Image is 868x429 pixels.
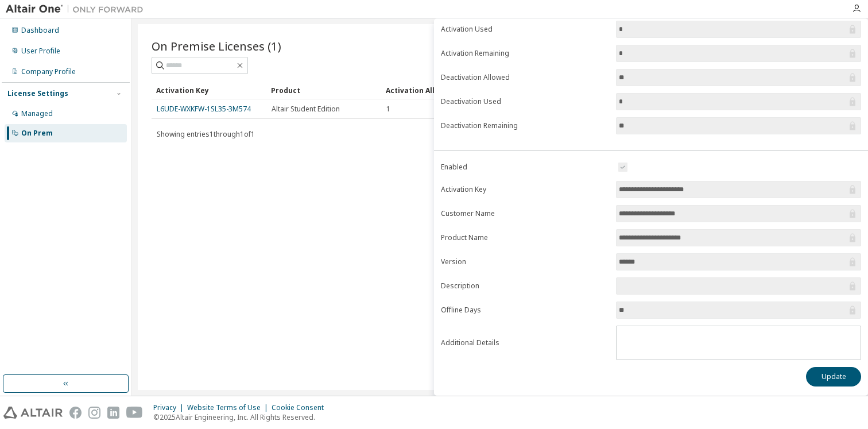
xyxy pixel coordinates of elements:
label: Description [441,281,609,291]
a: L6UDE-WXKFW-1SL35-3M574 [157,104,251,114]
img: instagram.svg [88,407,100,419]
div: License Settings [7,89,68,98]
div: Cookie Consent [272,403,331,412]
label: Activation Remaining [441,49,609,58]
div: Website Terms of Use [187,403,272,412]
div: Activation Allowed [386,81,491,99]
button: Update [806,367,861,387]
label: Deactivation Allowed [441,73,609,82]
div: Managed [21,109,53,118]
span: Altair Student Edition [272,105,340,114]
img: linkedin.svg [107,407,119,419]
span: 1 [386,105,390,114]
div: Activation Key [156,81,262,99]
span: On Premise Licenses (1) [152,38,281,54]
label: Deactivation Remaining [441,121,609,130]
label: Product Name [441,233,609,242]
label: Additional Details [441,338,609,347]
div: On Prem [21,129,53,138]
img: Altair One [6,3,149,15]
div: Dashboard [21,26,59,35]
label: Version [441,257,609,266]
label: Activation Key [441,185,609,194]
p: © 2025 Altair Engineering, Inc. All Rights Reserved. [153,412,331,422]
img: youtube.svg [126,407,143,419]
label: Activation Used [441,25,609,34]
span: Showing entries 1 through 1 of 1 [157,129,255,139]
label: Offline Days [441,306,609,315]
img: altair_logo.svg [3,407,63,419]
div: Company Profile [21,67,76,76]
img: facebook.svg [69,407,82,419]
div: Privacy [153,403,187,412]
div: User Profile [21,47,60,56]
label: Enabled [441,163,609,172]
label: Deactivation Used [441,97,609,106]
div: Product [271,81,377,99]
label: Customer Name [441,209,609,218]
